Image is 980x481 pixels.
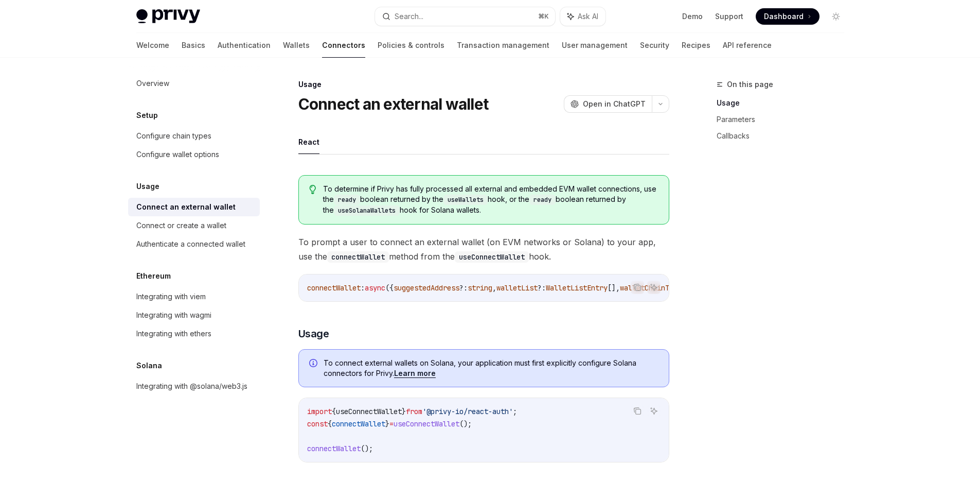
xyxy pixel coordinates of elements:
code: ready [529,195,556,205]
button: Ask AI [647,404,661,418]
a: Support [715,11,743,22]
span: (); [459,419,472,428]
span: ; [513,407,517,416]
div: Usage [298,79,669,90]
span: string [468,283,492,293]
a: Overview [128,74,260,93]
span: To connect external wallets on Solana, your application must first explicitly configure Solana co... [324,358,658,379]
a: Configure wallet options [128,145,260,164]
a: Welcome [136,33,169,58]
span: Usage [298,327,329,341]
a: Integrating with @solana/web3.js [128,377,260,396]
button: Toggle dark mode [828,8,844,25]
span: To prompt a user to connect an external wallet (on EVM networks or Solana) to your app, use the m... [298,235,669,264]
h1: Connect an external wallet [298,95,489,113]
span: connectWallet [307,444,361,453]
a: Wallets [283,33,310,58]
button: Copy the contents from the code block [631,404,644,418]
div: Connect an external wallet [136,201,236,213]
span: from [406,407,422,416]
code: connectWallet [327,251,389,263]
div: Authenticate a connected wallet [136,238,245,250]
span: suggestedAddress [394,283,459,293]
span: walletList [496,283,538,293]
a: Integrating with viem [128,287,260,306]
svg: Tip [309,185,316,194]
svg: Info [309,359,319,369]
code: ready [334,195,360,205]
span: Dashboard [764,11,804,22]
h5: Setup [136,109,158,122]
button: Search...⌘K [375,7,555,26]
a: Basics [182,33,205,58]
a: User management [562,33,628,58]
button: Copy the contents from the code block [631,281,644,294]
span: } [385,419,389,428]
a: Learn more [394,369,436,378]
h5: Ethereum [136,270,171,282]
div: Integrating with wagmi [136,309,211,321]
a: Integrating with ethers [128,324,260,343]
code: useSolanaWallets [334,205,400,216]
span: useConnectWallet [394,419,459,428]
button: Ask AI [560,7,605,26]
a: Callbacks [717,128,852,144]
a: Usage [717,95,852,111]
span: connectWallet [307,283,361,293]
a: API reference [723,33,772,58]
code: useConnectWallet [455,251,529,263]
a: Connectors [322,33,365,58]
span: ⌘ K [538,12,549,21]
a: Recipes [682,33,710,58]
div: Integrating with @solana/web3.js [136,380,247,392]
div: Configure chain types [136,130,211,142]
span: To determine if Privy has fully processed all external and embedded EVM wallet connections, use t... [323,184,658,216]
span: Ask AI [578,11,598,22]
span: walletChainType [620,283,682,293]
div: Configure wallet options [136,148,219,161]
span: ?: [459,283,468,293]
span: , [492,283,496,293]
a: Security [640,33,669,58]
img: light logo [136,9,200,24]
div: Integrating with ethers [136,328,211,340]
a: Integrating with wagmi [128,306,260,324]
span: '@privy-io/react-auth' [422,407,513,416]
span: import [307,407,332,416]
button: React [298,130,319,154]
a: Configure chain types [128,127,260,145]
a: Parameters [717,111,852,128]
button: Open in ChatGPT [564,95,652,113]
span: ({ [385,283,394,293]
span: WalletListEntry [546,283,608,293]
span: = [389,419,394,428]
div: Integrating with viem [136,290,206,303]
span: connectWallet [332,419,385,428]
span: const [307,419,328,428]
button: Ask AI [647,281,661,294]
a: Demo [682,11,703,22]
span: useConnectWallet [336,407,402,416]
div: Search... [395,10,423,23]
span: : [361,283,365,293]
span: [], [608,283,620,293]
a: Connect or create a wallet [128,216,260,235]
span: async [365,283,385,293]
a: Policies & controls [378,33,444,58]
span: { [328,419,332,428]
a: Authentication [218,33,271,58]
a: Authenticate a connected wallet [128,235,260,253]
span: ?: [538,283,546,293]
span: Open in ChatGPT [583,99,646,109]
span: (); [361,444,373,453]
a: Transaction management [457,33,549,58]
a: Dashboard [756,8,819,25]
a: Connect an external wallet [128,198,260,216]
h5: Solana [136,359,162,372]
span: On this page [727,78,773,91]
h5: Usage [136,180,159,193]
span: { [332,407,336,416]
code: useWallets [443,195,488,205]
div: Connect or create a wallet [136,219,226,232]
span: } [402,407,406,416]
